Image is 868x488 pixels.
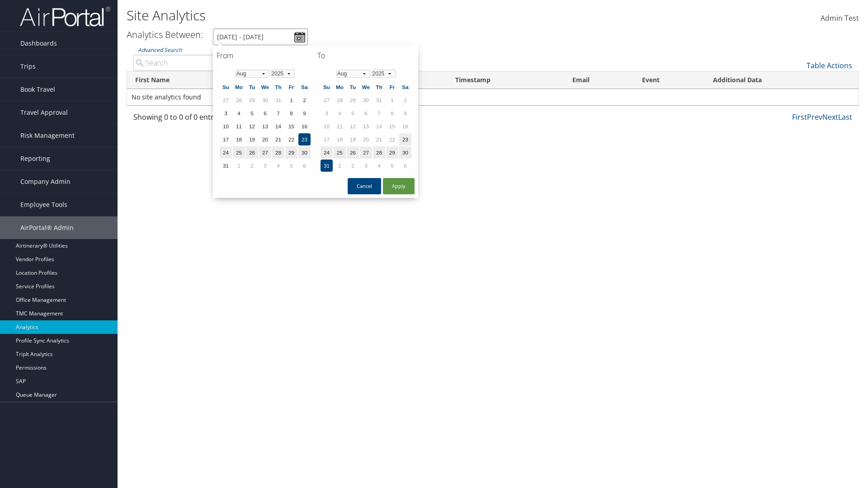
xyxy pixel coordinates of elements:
[334,146,346,159] td: 25
[334,81,346,93] th: Mo
[20,124,75,147] span: Risk Management
[399,81,411,93] th: Sa
[447,71,564,89] th: Timestamp: activate to sort column descending
[321,94,333,106] td: 27
[133,55,303,71] input: Advanced Search
[360,133,372,145] td: 20
[246,160,258,172] td: 2
[321,160,333,172] td: 31
[20,147,50,170] span: Reporting
[272,120,284,132] td: 14
[272,146,284,159] td: 28
[213,28,308,45] input: [DATE] - [DATE]
[373,133,385,145] td: 21
[20,193,67,216] span: Employee Tools
[822,112,838,122] a: Next
[386,133,398,145] td: 22
[298,146,311,159] td: 30
[233,107,245,119] td: 4
[220,120,232,132] td: 10
[259,146,271,159] td: 27
[348,178,381,194] button: Cancel
[20,32,57,55] span: Dashboards
[321,133,333,145] td: 17
[360,160,372,172] td: 3
[285,120,297,132] td: 15
[399,133,411,145] td: 23
[285,81,297,93] th: Fr
[347,81,359,93] th: Tu
[821,5,859,33] a: Admin Test
[285,146,297,159] td: 29
[285,133,297,145] td: 22
[386,146,398,159] td: 29
[246,120,258,132] td: 12
[360,81,372,93] th: We
[220,81,232,93] th: Su
[233,94,245,106] td: 28
[133,112,303,127] div: Showing 0 to 0 of 0 entries
[399,107,411,119] td: 9
[285,160,297,172] td: 5
[399,146,411,159] td: 30
[373,146,385,159] td: 28
[20,216,74,239] span: AirPortal® Admin
[360,120,372,132] td: 13
[399,120,411,132] td: 16
[259,81,271,93] th: We
[20,78,55,101] span: Book Travel
[334,160,346,172] td: 1
[838,112,852,122] a: Last
[272,160,284,172] td: 4
[334,94,346,106] td: 28
[347,160,359,172] td: 2
[347,107,359,119] td: 5
[20,101,68,124] span: Travel Approval
[347,133,359,145] td: 19
[246,94,258,106] td: 29
[807,112,822,122] a: Prev
[259,160,271,172] td: 3
[285,107,297,119] td: 8
[347,146,359,159] td: 26
[705,71,859,89] th: Additional Data
[321,120,333,132] td: 10
[807,61,852,70] a: Table Actions
[373,160,385,172] td: 4
[233,133,245,145] td: 18
[321,107,333,119] td: 3
[634,71,705,89] th: Event
[272,94,284,106] td: 31
[373,107,385,119] td: 7
[285,94,297,106] td: 1
[259,120,271,132] td: 13
[220,146,232,159] td: 24
[272,81,284,93] th: Th
[386,94,398,106] td: 1
[399,160,411,172] td: 6
[246,133,258,145] td: 19
[233,146,245,159] td: 25
[272,133,284,145] td: 21
[373,94,385,106] td: 31
[220,94,232,106] td: 27
[298,160,311,172] td: 6
[246,146,258,159] td: 26
[127,89,859,105] td: No site analytics found
[138,46,182,54] a: Advanced Search
[20,55,36,78] span: Trips
[386,120,398,132] td: 15
[386,81,398,93] th: Fr
[220,133,232,145] td: 17
[259,133,271,145] td: 20
[298,94,311,106] td: 2
[259,107,271,119] td: 6
[298,133,311,145] td: 23
[360,146,372,159] td: 27
[246,81,258,93] th: Tu
[360,107,372,119] td: 6
[20,6,110,27] img: airportal-logo.png
[317,51,415,61] h4: To
[373,120,385,132] td: 14
[259,94,271,106] td: 30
